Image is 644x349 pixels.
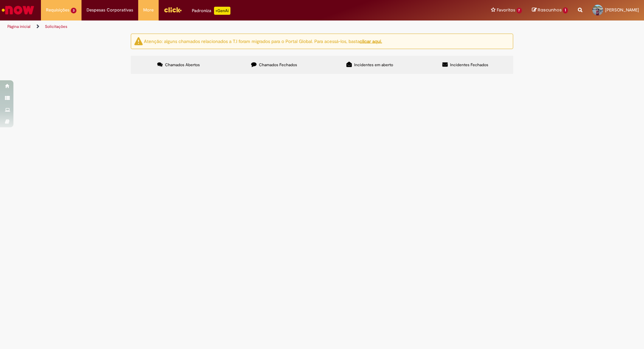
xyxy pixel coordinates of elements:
a: Solicitações [45,24,67,29]
a: clicar aqui. [360,38,382,44]
a: Página inicial [7,24,31,29]
span: Despesas Corporativas [87,7,133,13]
span: 3 [71,8,76,13]
span: Chamados Abertos [165,62,200,68]
span: More [143,7,154,13]
span: Requisições [46,7,69,13]
span: Incidentes em aberto [354,62,393,68]
span: Favoritos [497,7,515,13]
span: 7 [517,8,522,13]
p: +GenAi [214,7,230,15]
img: ServiceNow [1,3,35,17]
span: 1 [563,7,568,13]
div: Padroniza [192,7,230,15]
span: [PERSON_NAME] [605,7,639,13]
a: Rascunhos [532,7,568,13]
ng-bind-html: Atenção: alguns chamados relacionados a T.I foram migrados para o Portal Global. Para acessá-los,... [144,38,382,44]
span: Incidentes Fechados [450,62,488,68]
span: Chamados Fechados [259,62,297,68]
img: click_logo_yellow_360x200.png [164,5,182,15]
ul: Trilhas de página [5,20,424,33]
span: Rascunhos [538,7,562,13]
